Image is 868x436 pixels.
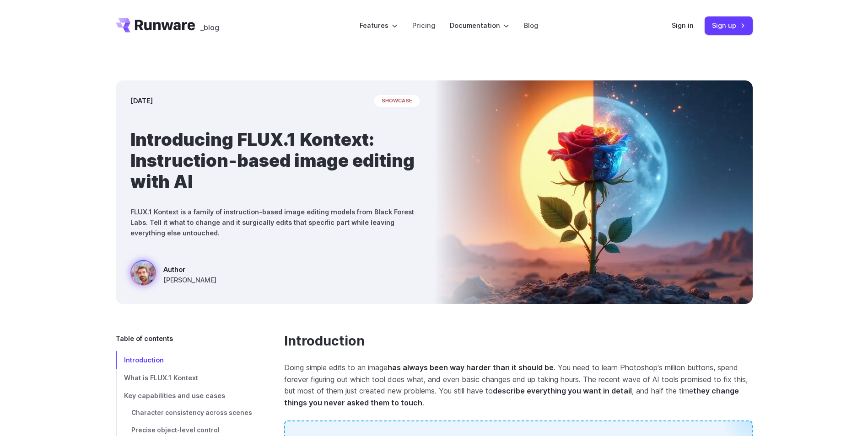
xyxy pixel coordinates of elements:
span: Introduction [124,356,164,364]
a: _blog [200,18,219,32]
a: Introduction [116,351,255,369]
a: Pricing [412,20,435,31]
span: What is FLUX.1 Kontext [124,374,198,382]
label: Documentation [450,20,509,31]
span: Key capabilities and use cases [124,392,225,399]
a: Key capabilities and use cases [116,387,255,404]
span: Author [163,264,216,275]
label: Features [360,20,398,31]
span: Character consistency across scenes [131,409,252,416]
span: Precise object-level control [131,426,220,434]
a: Introduction [284,333,365,349]
a: Surreal rose in a desert landscape, split between day and night with the sun and moon aligned beh... [130,260,216,289]
a: Blog [524,20,538,31]
span: [PERSON_NAME] [163,275,216,285]
span: _blog [200,24,219,31]
time: [DATE] [130,96,153,106]
a: Sign up [705,16,753,34]
p: Doing simple edits to an image . You need to learn Photoshop's million buttons, spend forever fig... [284,362,753,409]
a: Go to / [116,18,195,32]
strong: has always been way harder than it should be [388,363,554,372]
h1: Introducing FLUX.1 Kontext: Instruction-based image editing with AI [130,129,420,192]
a: Character consistency across scenes [116,404,255,422]
span: Table of contents [116,333,173,344]
strong: describe everything you want in detail [493,386,632,395]
a: Sign in [672,20,694,31]
span: showcase [374,95,420,107]
img: Surreal rose in a desert landscape, split between day and night with the sun and moon aligned beh... [434,80,753,304]
a: What is FLUX.1 Kontext [116,369,255,387]
p: FLUX.1 Kontext is a family of instruction-based image editing models from Black Forest Labs. Tell... [130,207,420,238]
